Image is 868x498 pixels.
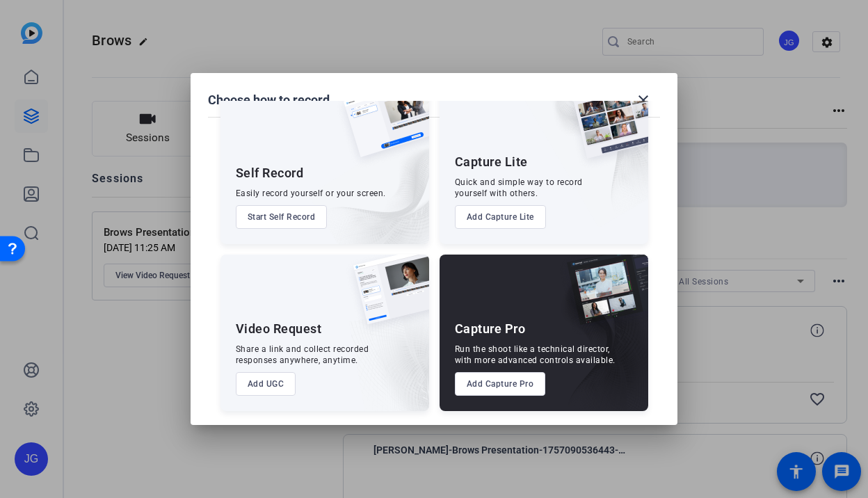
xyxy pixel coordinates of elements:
div: Capture Pro [455,321,526,337]
div: Run the shoot like a technical director, with more advanced controls available. [455,344,616,366]
img: embarkstudio-ugc-content.png [348,298,429,411]
div: Share a link and collect recorded responses anywhere, anytime. [236,344,369,366]
button: Start Self Record [236,205,328,229]
img: embarkstudio-capture-pro.png [545,272,648,411]
button: Add Capture Lite [455,205,546,229]
div: Capture Lite [455,154,528,170]
div: Self Record [236,165,304,182]
button: Add UGC [236,372,296,396]
div: Video Request [236,321,322,337]
button: Add Capture Pro [455,372,546,396]
h1: Choose how to record [208,92,330,109]
img: capture-lite.png [562,88,648,172]
mat-icon: close [635,92,652,109]
img: embarkstudio-capture-lite.png [524,88,648,227]
img: ugc-content.png [343,255,429,339]
div: Quick and simple way to record yourself with others. [455,177,583,199]
img: capture-pro.png [556,255,648,339]
div: Easily record yourself or your screen. [236,188,386,199]
img: self-record.png [333,88,429,171]
img: embarkstudio-self-record.png [308,118,429,244]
